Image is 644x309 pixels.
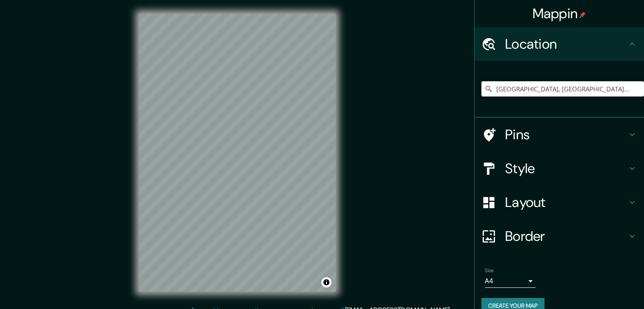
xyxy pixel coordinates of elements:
[505,126,627,143] h4: Pins
[139,14,336,292] canvas: Map
[475,118,644,152] div: Pins
[475,185,644,219] div: Layout
[505,160,627,177] h4: Style
[481,81,644,97] input: Pick your city or area
[505,36,627,52] h4: Location
[475,219,644,253] div: Border
[505,194,627,211] h4: Layout
[485,267,494,274] label: Size
[579,11,586,18] img: pin-icon.png
[321,277,332,287] button: Toggle attribution
[475,152,644,185] div: Style
[533,5,586,22] h4: Mappin
[569,276,635,300] iframe: Help widget launcher
[505,228,627,245] h4: Border
[475,27,644,61] div: Location
[485,274,536,288] div: A4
